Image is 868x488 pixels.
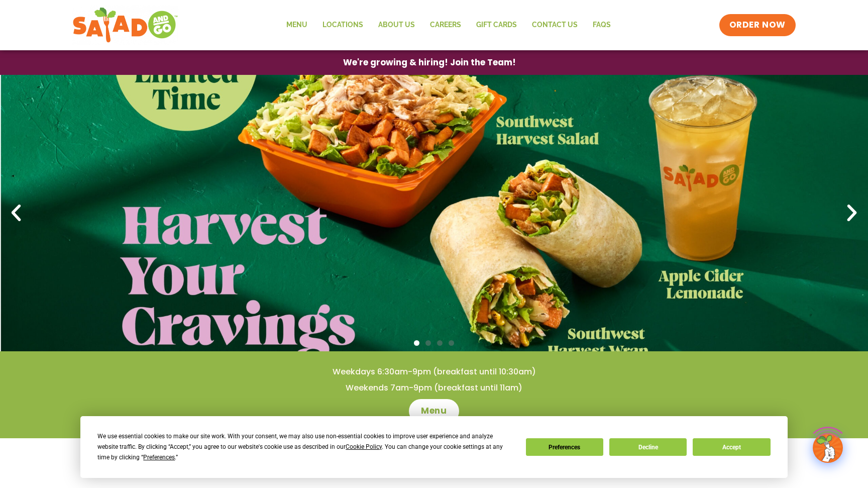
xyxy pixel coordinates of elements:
[80,416,788,478] div: Cookie Consent Prompt
[20,382,848,394] h4: Weekends 7am-9pm (breakfast until 11am)
[524,14,585,37] a: Contact Us
[841,202,863,224] div: Next slide
[343,58,516,67] span: We're growing & hiring! Join the Team!
[425,340,431,346] span: Go to slide 2
[421,405,447,417] span: Menu
[5,202,27,224] div: Previous slide
[469,14,524,37] a: GIFT CARDS
[143,454,175,461] span: Preferences
[371,14,422,37] a: About Us
[449,340,454,346] span: Go to slide 4
[693,438,770,456] button: Accept
[719,14,796,36] a: ORDER NOW
[315,14,371,37] a: Locations
[328,51,531,74] a: We're growing & hiring! Join the Team!
[97,431,513,463] div: We use essential cookies to make our site work. With your consent, we may also use non-essential ...
[414,340,419,346] span: Go to slide 1
[346,443,382,450] span: Cookie Policy
[526,438,603,456] button: Preferences
[585,14,618,37] a: FAQs
[422,14,469,37] a: Careers
[72,5,178,45] img: new-SAG-logo-768×292
[279,14,315,37] a: Menu
[437,340,443,346] span: Go to slide 3
[279,14,618,37] nav: Menu
[409,399,459,423] a: Menu
[20,366,848,377] h4: Weekdays 6:30am-9pm (breakfast until 10:30am)
[729,19,786,31] span: ORDER NOW
[609,438,687,456] button: Decline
